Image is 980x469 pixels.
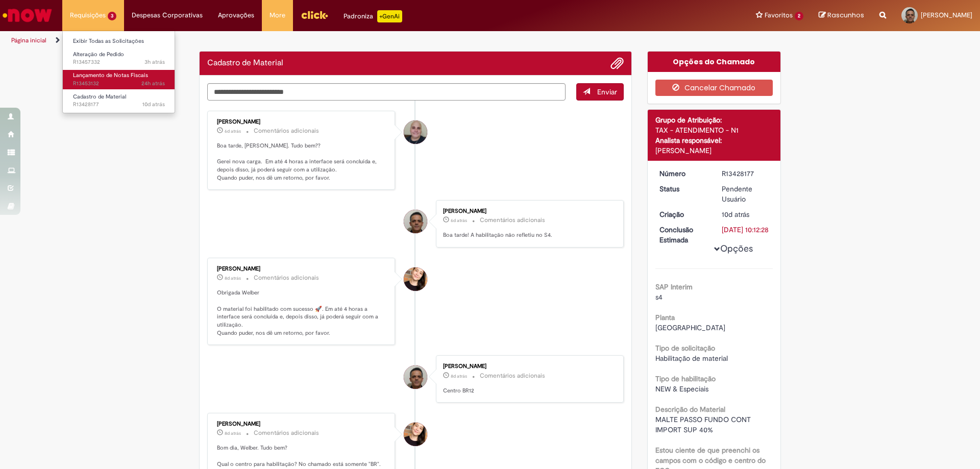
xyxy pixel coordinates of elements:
[225,128,241,134] span: 6d atrás
[827,10,864,20] span: Rascunhos
[655,343,715,353] b: Tipo de solicitação
[207,59,283,68] h2: Cadastro de Material Histórico de tíquete
[652,209,715,219] dt: Criação
[11,36,46,44] a: Página inicial
[795,12,803,20] span: 2
[70,10,106,20] span: Requisições
[655,80,773,96] button: Cancelar Chamado
[63,49,175,68] a: Aberto R13457332 : Alteração de Pedido
[404,267,427,291] div: Sabrina De Vasconcelos
[73,101,165,109] span: R13428177
[207,83,566,101] textarea: Digite sua mensagem aqui...
[225,128,241,134] time: 22/08/2025 15:46:15
[377,10,402,22] p: +GenAi
[655,282,693,291] b: SAP Interim
[722,210,749,219] span: 10d atrás
[225,275,241,281] time: 21/08/2025 13:02:23
[73,51,124,58] span: Alteração de Pedido
[648,52,781,72] div: Opções do Chamado
[404,423,427,446] div: Sabrina De Vasconcelos
[254,274,319,282] small: Comentários adicionais
[722,225,769,235] div: [DATE] 10:12:28
[225,430,241,436] span: 8d atrás
[142,101,165,108] time: 19/08/2025 11:45:04
[132,10,203,20] span: Despesas Corporativas
[655,135,773,145] div: Analista responsável:
[301,7,328,22] img: click_logo_yellow_360x200.png
[443,231,613,239] p: Boa tarde! A habilitação não refletiu no S4.
[404,365,427,389] div: Welber Teixeira Gomes
[655,384,708,393] span: NEW & Especiais
[8,31,646,50] ul: Trilhas de página
[480,372,545,380] small: Comentários adicionais
[451,373,467,379] span: 8d atrás
[344,10,402,22] div: Padroniza
[142,101,165,108] span: 10d atrás
[217,119,387,125] div: [PERSON_NAME]
[655,145,773,156] div: [PERSON_NAME]
[655,313,675,322] b: Planta
[610,57,624,70] button: Adicionar anexos
[722,168,769,179] div: R13428177
[73,71,148,79] span: Lançamento de Notas Fiscais
[144,58,165,66] span: 3h atrás
[921,11,972,19] span: [PERSON_NAME]
[443,208,613,214] div: [PERSON_NAME]
[63,91,175,110] a: Aberto R13428177 : Cadastro de Material
[217,444,387,468] p: Bom dia, Welber. Tudo bem? Qual o centro para habilitação? No chamado está somente "BR".
[73,58,165,66] span: R13457332
[655,374,716,383] b: Tipo de habilitação
[652,168,715,179] dt: Número
[269,10,285,20] span: More
[63,36,175,47] a: Exibir Todas as Solicitações
[144,58,165,66] time: 28/08/2025 11:45:55
[73,80,165,88] span: R13453132
[451,217,467,224] time: 22/08/2025 15:37:56
[218,10,254,20] span: Aprovações
[217,142,387,182] p: Boa tarde, [PERSON_NAME]. Tudo bem?? Gerei nova carga. Em até 4 horas a interface será concluída ...
[765,10,793,20] span: Favoritos
[655,323,725,332] span: [GEOGRAPHIC_DATA]
[141,80,165,87] span: 24h atrás
[217,289,387,337] p: Obrigada Welber O material foi habilitado com sucesso 🚀. Em até 4 horas a interface será concluíd...
[451,217,467,224] span: 6d atrás
[655,415,753,434] span: MALTE PASSO FUNDO CONT IMPORT SUP 40%
[480,216,545,225] small: Comentários adicionais
[819,11,864,20] a: Rascunhos
[254,127,319,135] small: Comentários adicionais
[722,210,749,219] time: 19/08/2025 11:44:59
[655,292,663,302] span: s4
[655,125,773,135] div: TAX - ATENDIMENTO - N1
[217,266,387,272] div: [PERSON_NAME]
[652,184,715,194] dt: Status
[722,184,769,204] div: Pendente Usuário
[404,210,427,233] div: Welber Teixeira Gomes
[404,120,427,144] div: Leonardo Manoel De Souza
[62,31,175,113] ul: Requisições
[451,373,467,379] time: 21/08/2025 10:05:21
[1,5,54,26] img: ServiceNow
[225,275,241,281] span: 8d atrás
[597,87,617,96] span: Enviar
[655,354,728,363] span: Habilitação de material
[73,93,126,101] span: Cadastro de Material
[63,70,175,89] a: Aberto R13453132 : Lançamento de Notas Fiscais
[443,387,613,395] p: Centro BR12
[655,405,725,414] b: Descrição do Material
[443,363,613,369] div: [PERSON_NAME]
[576,83,624,101] button: Enviar
[217,421,387,427] div: [PERSON_NAME]
[722,209,769,219] div: 19/08/2025 11:44:59
[652,225,715,245] dt: Conclusão Estimada
[254,429,319,437] small: Comentários adicionais
[108,12,116,20] span: 3
[655,115,773,125] div: Grupo de Atribuição:
[141,80,165,87] time: 27/08/2025 15:24:46
[225,430,241,436] time: 21/08/2025 09:13:34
